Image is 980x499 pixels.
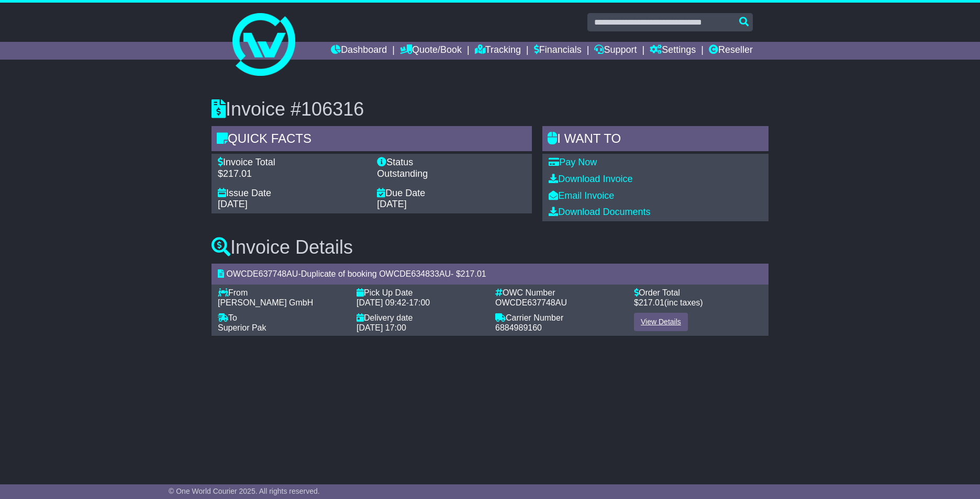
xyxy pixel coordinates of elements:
a: Dashboard [331,42,387,60]
div: [DATE] [218,199,366,210]
span: © One World Courier 2025. All rights reserved. [169,487,320,495]
a: Support [594,42,637,60]
a: Download Invoice [549,174,632,184]
div: Carrier Number [495,313,623,323]
a: Settings [650,42,696,60]
a: Tracking [475,42,521,60]
div: OWC Number [495,288,623,298]
div: Quick Facts [211,126,532,154]
div: I WANT to [542,126,769,154]
a: Financials [534,42,582,60]
div: Order Total [634,288,762,298]
div: Delivery date [357,313,485,323]
div: - [357,298,485,308]
div: Invoice Total [218,157,366,168]
div: To [218,313,346,323]
span: Duplicate of booking OWCDE634833AU [301,269,451,278]
div: $ (inc taxes) [634,298,762,308]
span: OWCDE637748AU [226,269,298,278]
div: Outstanding [377,168,526,180]
a: Reseller [709,42,753,60]
div: Due Date [377,188,526,199]
div: $217.01 [218,168,366,180]
span: [DATE] 17:00 [357,323,406,332]
span: OWCDE637748AU [495,298,567,307]
div: - - $ [211,264,769,284]
div: From [218,288,346,298]
span: [DATE] 09:42 [357,298,406,307]
span: 17:00 [409,298,430,307]
span: [PERSON_NAME] GmbH [218,298,313,307]
div: Status [377,157,526,168]
div: Pick Up Date [357,288,485,298]
span: 6884989160 [495,323,542,332]
h3: Invoice Details [211,237,769,258]
a: View Details [634,313,688,331]
span: Superior Pak [218,323,266,332]
a: Download Documents [549,207,650,217]
h3: Invoice #106316 [211,99,769,120]
a: Pay Now [549,157,597,167]
a: Quote/Book [400,42,462,60]
span: 217.01 [639,298,664,307]
div: Issue Date [218,188,366,199]
div: [DATE] [377,199,526,210]
a: Email Invoice [549,190,614,201]
span: 217.01 [461,269,486,278]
